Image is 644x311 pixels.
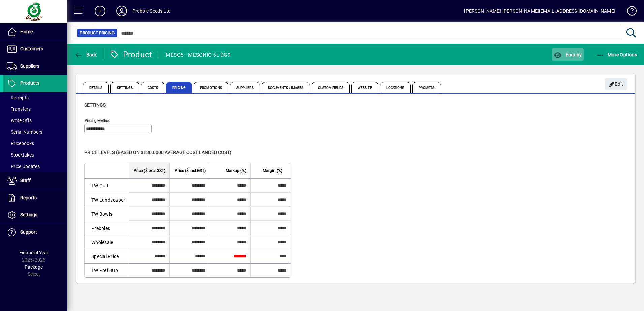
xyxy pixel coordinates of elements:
[262,82,310,93] span: Documents / Images
[230,82,260,93] span: Suppliers
[464,6,615,16] div: [PERSON_NAME] [PERSON_NAME][EMAIL_ADDRESS][DOMAIN_NAME]
[226,167,246,174] span: Markup (%)
[7,129,42,135] span: Serial Numbers
[609,79,623,90] span: Edit
[20,63,39,69] span: Suppliers
[74,52,97,57] span: Back
[3,189,67,206] a: Reports
[605,78,627,90] button: Edit
[622,1,636,23] a: Knowledge Base
[7,95,29,100] span: Receipts
[412,82,441,93] span: Prompts
[380,82,411,93] span: Locations
[3,149,67,161] a: Stocktakes
[20,195,37,200] span: Reports
[73,48,99,61] button: Back
[67,48,104,61] app-page-header-button: Back
[3,207,67,223] a: Settings
[85,178,129,193] td: TW Golf
[7,152,34,158] span: Stocktakes
[85,118,111,123] mat-label: Pricing method
[85,263,129,277] td: TW Pref Sup
[89,5,111,17] button: Add
[3,126,67,138] a: Serial Numbers
[7,106,31,112] span: Transfers
[80,30,115,36] span: Product Pricing
[552,48,583,61] button: Enquiry
[3,172,67,189] a: Staff
[85,235,129,249] td: Wholesale
[134,167,165,174] span: Price ($ excl GST)
[20,29,33,34] span: Home
[20,80,39,86] span: Products
[3,24,67,40] a: Home
[20,46,43,51] span: Customers
[25,264,43,270] span: Package
[20,229,37,235] span: Support
[141,82,165,93] span: Costs
[175,167,206,174] span: Price ($ incl GST)
[132,6,171,16] div: Prebble Seeds Ltd
[20,178,31,183] span: Staff
[7,141,34,146] span: Pricebooks
[19,250,49,255] span: Financial Year
[83,82,109,93] span: Details
[3,103,67,115] a: Transfers
[111,5,132,17] button: Profile
[85,249,129,263] td: Special Price
[3,115,67,126] a: Write Offs
[110,82,139,93] span: Settings
[3,138,67,149] a: Pricebooks
[7,164,40,169] span: Price Updates
[3,161,67,172] a: Price Updates
[85,193,129,207] td: TW Landscaper
[84,150,231,155] span: Price levels (based on $130.0000 Average cost landed cost)
[3,92,67,103] a: Receipts
[594,48,639,61] button: More Options
[109,49,152,60] div: Product
[3,58,67,75] a: Suppliers
[194,82,228,93] span: Promotions
[312,82,349,93] span: Custom Fields
[166,49,231,60] div: MESO5 - MESONIC 5L DG9
[20,212,37,217] span: Settings
[3,224,67,241] a: Support
[596,52,637,57] span: More Options
[351,82,379,93] span: Website
[85,221,129,235] td: Prebbles
[263,167,282,174] span: Margin (%)
[85,207,129,221] td: TW Bowls
[166,82,192,93] span: Pricing
[84,102,106,108] span: Settings
[554,52,582,57] span: Enquiry
[3,41,67,58] a: Customers
[7,118,32,123] span: Write Offs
